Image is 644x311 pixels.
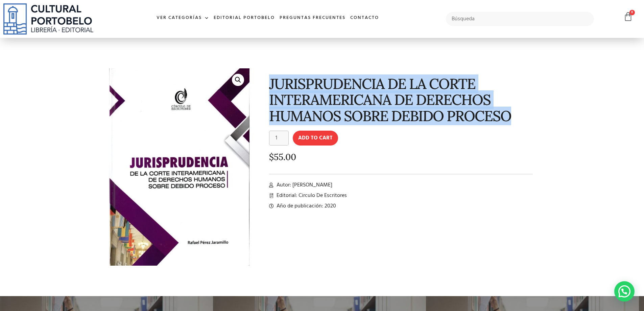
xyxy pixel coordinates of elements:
[269,131,289,146] input: Product quantity
[275,181,332,189] span: Autor: [PERSON_NAME]
[629,10,635,15] span: 0
[614,281,635,302] div: Contactar por WhatsApp
[211,11,277,25] a: Editorial Portobelo
[348,11,381,25] a: Contacto
[275,192,347,200] span: Editorial: Circulo De Escritores
[275,202,336,210] span: Año de publicación: 2020
[446,12,594,26] input: Búsqueda
[269,151,274,162] span: $
[269,151,296,162] bdi: 55.00
[154,11,211,25] a: Ver Categorías
[623,12,633,22] a: 0
[232,74,244,86] a: 🔍
[277,11,348,25] a: Preguntas frecuentes
[269,76,533,124] h1: JURISPRUDENCIA DE LA CORTE INTERAMERICANA DE DERECHOS HUMANOS SOBRE DEBIDO PROCESO
[293,131,338,146] button: Add to cart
